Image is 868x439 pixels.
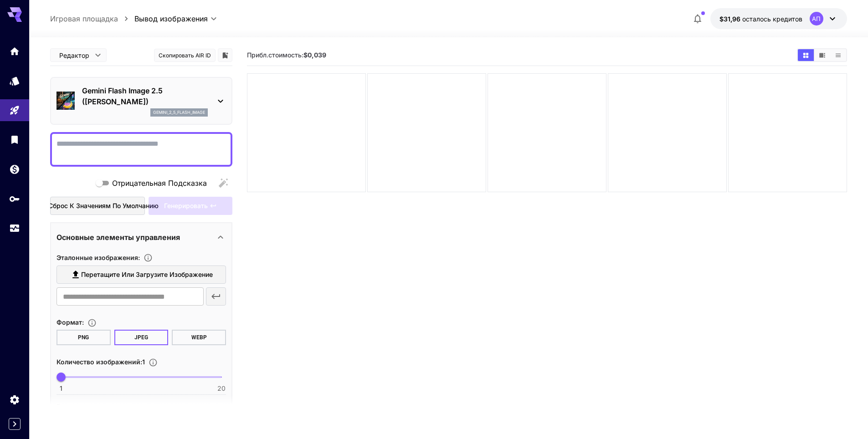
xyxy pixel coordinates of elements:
ya-tr-span: Сброс к значениям по умолчанию [48,200,159,212]
ya-tr-span: Gemini Flash Image 2.5 ([PERSON_NAME]) [82,86,163,106]
button: PNG [56,330,111,345]
button: Укажите, сколько изображений нужно сгенерировать за один запрос. За создание каждого изображения ... [145,358,161,367]
a: Игровая площадка [50,13,118,24]
ya-tr-span: Эталонные изображения [56,254,138,261]
ya-tr-span: PNG [78,333,89,342]
button: Добавить в библиотеку [221,50,229,61]
button: $31.9604АП [710,8,847,29]
span: 1 [60,384,62,393]
button: Показывать носители в виде списка [830,49,846,61]
ya-tr-span: Перетащите или загрузите изображение [81,271,213,278]
div: Настройки [9,394,20,405]
div: Библиотека [9,134,20,145]
div: Показывать носители в виде таблицыПоказывать медиафайлы при просмотре видеоПоказывать носители в ... [797,48,847,62]
ya-tr-span: Основные элементы управления [56,233,180,242]
span: 20 [217,384,226,393]
button: Развернуть боковую панель [9,418,21,430]
ya-tr-span: Прибл. [247,51,268,59]
ya-tr-span: Вывод изображения [134,14,208,23]
div: Ключи API [9,193,20,204]
ya-tr-span: $31,96 [719,15,740,23]
button: JPEG [114,330,169,345]
ya-tr-span: 1 [142,358,145,366]
button: Сброс к значениям по умолчанию [50,197,145,215]
ya-tr-span: gemini_2_5_flash_image [153,110,205,115]
ya-tr-span: Редактор [59,51,89,59]
ya-tr-span: : [82,318,84,326]
div: Gemini Flash Image 2.5 ([PERSON_NAME])gemini_2_5_flash_image [56,82,226,120]
ya-tr-span: Количество изображений [56,358,140,366]
ya-tr-span: Игровая площадка [50,14,118,23]
nav: панировочный сухарь [50,13,134,24]
ya-tr-span: WEBP [191,333,207,342]
ya-tr-span: Скопировать AIR ID [159,51,211,60]
div: Игровая площадка [9,105,20,116]
ya-tr-span: : [138,254,140,261]
ya-tr-span: стоимость: [268,51,303,59]
button: Загрузите эталонное изображение для получения результата. Это необходимо для преобразования изобр... [140,253,156,262]
button: Выберите формат файла для выходного изображения. [84,318,100,327]
ya-tr-span: осталось кредитов [742,15,802,23]
button: Скопировать AIR ID [154,49,216,62]
ya-tr-span: Формат [56,318,82,326]
div: Использование [9,223,20,234]
ya-tr-span: Отрицательная Подсказка [112,179,207,188]
button: Показывать медиафайлы при просмотре видео [814,49,830,61]
button: WEBP [172,330,226,345]
div: Модели [9,75,20,87]
ya-tr-span: : [140,358,142,366]
ya-tr-span: АП [812,16,821,22]
div: Кошелек [9,163,20,175]
div: $31.9604 [719,14,802,24]
label: Перетащите или загрузите изображение [56,265,226,284]
ya-tr-span: JPEG [134,333,148,342]
ya-tr-span: $0,039 [303,51,326,59]
div: Главная [9,46,20,57]
button: Показывать носители в виде таблицы [798,49,814,61]
div: Основные элементы управления [56,226,226,248]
